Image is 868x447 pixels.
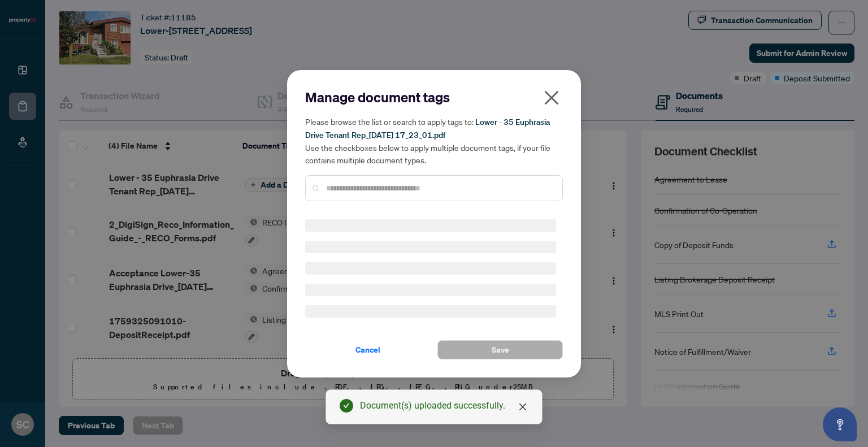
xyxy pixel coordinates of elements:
button: Save [437,340,563,359]
span: Lower - 35 Euphrasia Drive Tenant Rep_[DATE] 17_23_01.pdf [305,117,550,140]
h5: Please browse the list or search to apply tags to: Use the checkboxes below to apply multiple doc... [305,115,563,166]
span: Cancel [355,341,380,359]
div: Document(s) uploaded successfully. [360,399,528,413]
button: Open asap [823,407,857,441]
h2: Manage document tags [305,88,563,106]
span: close [542,89,561,107]
a: Close [517,401,529,413]
button: Cancel [305,340,431,359]
span: check-circle [340,399,353,413]
span: close [518,402,527,411]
